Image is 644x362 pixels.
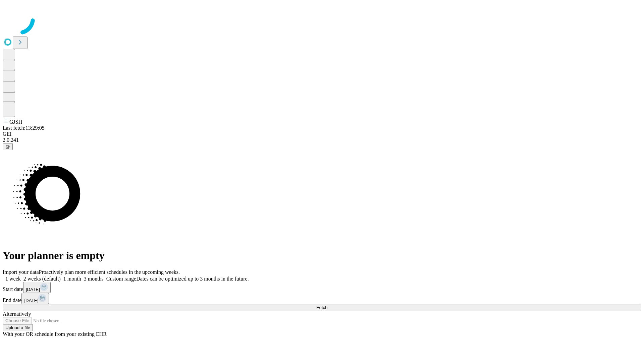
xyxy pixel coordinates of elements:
[3,125,45,131] span: Last fetch: 13:29:05
[3,282,641,293] div: Start date
[23,276,61,282] span: 2 weeks (default)
[39,269,180,275] span: Proactively plan more efficient schedules in the upcoming weeks.
[24,298,38,303] span: [DATE]
[5,276,21,282] span: 1 week
[3,131,641,137] div: GEI
[3,293,641,304] div: End date
[3,143,13,150] button: @
[3,304,641,311] button: Fetch
[3,269,39,275] span: Import your data
[3,137,641,143] div: 2.0.241
[136,276,249,282] span: Dates can be optimized up to 3 months in the future.
[63,276,81,282] span: 1 month
[5,144,10,149] span: @
[3,324,33,331] button: Upload a file
[9,119,22,125] span: GJSH
[26,287,40,292] span: [DATE]
[3,249,641,262] h1: Your planner is empty
[84,276,104,282] span: 3 months
[316,305,327,310] span: Fetch
[23,282,51,293] button: [DATE]
[106,276,136,282] span: Custom range
[21,293,49,304] button: [DATE]
[3,331,107,337] span: With your OR schedule from your existing EHR
[3,311,31,317] span: Alternatively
